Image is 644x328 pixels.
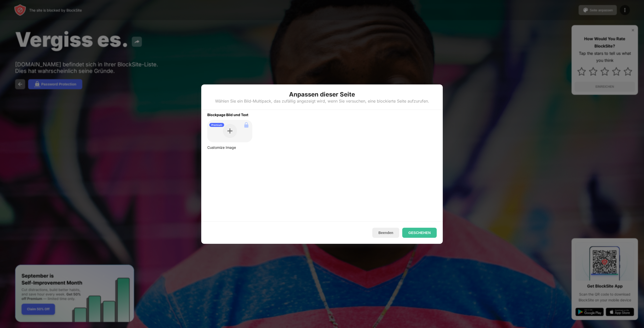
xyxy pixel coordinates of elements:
img: lock.svg [242,121,250,129]
div: Customize Image [207,145,252,150]
button: GESCHEHEN [402,228,437,238]
img: plus.svg [227,128,232,133]
div: Anpassen dieser Seite [289,90,355,99]
div: Premium [209,123,224,127]
div: Blockpage Bild und Text [201,110,443,117]
button: Beenden [372,228,399,238]
div: Wählen Sie ein Bild-Multipack, das zufällig angezeigt wird, wenn Sie versuchen, eine blockierte S... [215,99,429,104]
